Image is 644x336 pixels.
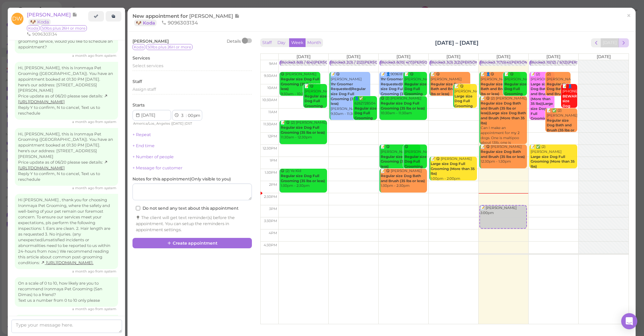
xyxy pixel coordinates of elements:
[380,96,427,116] div: 😋 (2) [PERSON_NAME] 10:30am - 11:30am
[172,121,183,126] span: [DATE]
[72,53,95,58] span: 08/18/2025 10:50am
[189,13,234,19] span: [PERSON_NAME]
[132,63,163,68] span: Select services
[95,120,116,124] span: from system
[280,120,327,140] div: 📝 😋 (2) [PERSON_NAME] 11:30am - 12:30pm
[496,54,511,59] span: [DATE]
[381,101,425,111] b: Regular size Dog Full Grooming (35 lbs or less)
[354,96,377,140] div: 👤✅ 6262728504 10:30am - 11:30am
[15,194,118,269] div: Hi [PERSON_NAME] , thank you for choosing Ironmaya Pet Grooming, where the safety and well-being ...
[15,128,118,186] div: Hi, [PERSON_NAME], this is Ironmaya Pet Grooming ([GEOGRAPHIC_DATA]). You have an appointment boo...
[504,72,527,116] div: 📝 😋 [PERSON_NAME] 9:30am - 10:30am
[454,94,474,118] b: Large size Dog Full Grooming (More than 35 lbs)
[264,74,277,78] span: 9:30am
[546,54,560,59] span: [DATE]
[547,118,574,147] b: Regular size Dog Bath and Brush (35 lbs or less)|Teeth Brushing|Face Trim
[29,19,51,25] a: 🐶 Koda
[132,102,145,108] label: Starts
[562,94,594,128] b: BEWARE|Regular size Dog Full Grooming (35 lbs or less)
[132,13,239,26] span: New appointment for
[72,120,95,124] span: 08/18/2025 12:49pm
[263,146,277,151] span: 12:30pm
[381,155,419,169] b: Regular size Dog Full Grooming (35 lbs or less)
[530,72,554,141] div: 📝 (2) [PERSON_NAME] 9:30am - 11:30am
[132,176,231,182] label: Notes for this appointment ( Only visible to you )
[132,132,151,137] a: + Repeat
[15,277,118,307] div: On a scale of 0 to 10, how likely are you to recommend Ironmaya Pet Grooming (San Dimas) to a fri...
[269,61,277,66] span: 9am
[627,11,631,20] span: ×
[480,206,526,215] div: 📝 [PERSON_NAME] 3:00pm
[380,72,420,116] div: 📝 👤9096182372 yorkie [PERSON_NAME] 9:30am - 10:30am
[95,269,116,274] span: from system
[264,195,277,199] span: 2:30pm
[430,157,477,181] div: 📝 😋 [PERSON_NAME] 1:00pm - 2:00pm
[504,82,527,106] b: Regular size Dog Full Grooming (35 lbs or less)
[562,84,577,148] div: 📝 👤[PHONE_NUMBER] Arcadia 10:00am - 11:00am
[431,82,465,96] b: Regular size Dog Bath and Brush (35 lbs or less)
[481,150,525,159] b: Regular size Dog Bath and Brush (35 lbs or less)
[305,38,323,47] button: Month
[132,143,155,148] a: + End time
[380,144,420,174] div: 📝 😋 [PERSON_NAME] 12:30pm - 1:30pm
[446,54,461,59] span: [DATE]
[136,215,249,233] div: The client will get text reminder(s) before the appointment. You can setup the reminders in appoi...
[273,38,289,47] button: Day
[454,84,477,128] div: 📝 😋 [PERSON_NAME] 10:00am - 11:00am
[161,19,198,26] span: 9096303134
[265,170,277,175] span: 1:30pm
[41,25,87,31] span: 50lbs plus 26H or more
[481,101,526,125] b: Regular size Dog Bath and Brush (35 lbs or less)|Large size Dog Bath and Brush (More than 35 lbs)
[480,96,527,160] div: 📝 😋 (2) [PERSON_NAME] Can I make an appointment for my 2 dogs. One is maltipoo about 13lb, one is...
[132,39,169,44] span: [PERSON_NAME]
[132,44,145,50] span: Koda
[262,98,277,102] span: 10:30am
[591,38,601,47] button: prev
[280,72,320,96] div: 😋 [PERSON_NAME] 9:30am - 10:30am
[268,134,277,138] span: 12pm
[234,13,239,19] span: Note
[185,121,192,126] span: DST
[297,54,311,59] span: [DATE]
[381,174,425,183] b: Regular size Dog Bath and Brush (35 lbs or less)
[95,186,116,190] span: from system
[430,60,552,65] div: Blocked: 3(3) 2(2)[PERSON_NAME] [PERSON_NAME] • appointment
[132,87,156,92] span: Assign staff
[269,182,277,187] span: 2pm
[480,144,527,164] div: 📝 😋 [PERSON_NAME] 12:30pm - 1:30pm
[480,72,520,101] div: 📝 👤😋 [PERSON_NAME] 9:30am - 10:30am
[396,54,411,59] span: [DATE]
[346,54,361,59] span: [DATE]
[270,158,277,163] span: 1pm
[601,38,619,47] button: [DATE]
[289,38,306,47] button: Week
[133,121,170,126] span: America/Los_Angeles
[72,269,95,274] span: 08/20/2025 06:33pm
[268,110,277,114] span: 11am
[404,144,427,189] div: 😋 [PERSON_NAME] 12:30pm - 1:30pm
[132,121,207,127] div: | |
[547,82,569,106] b: Regular size Dog Bath and Brush (35 lbs or less)
[530,144,577,174] div: 📝 ✅ (2) [PERSON_NAME] 12:30pm - 1:30pm
[263,122,277,126] span: 11:30am
[405,155,427,179] b: Regular size Dog Full Grooming (35 lbs or less)
[267,86,277,90] span: 10am
[305,94,327,118] b: Regular size Dog Full Grooming (35 lbs or less)
[480,60,601,65] div: Blocked: 7(7)5(4)[PERSON_NAME],[PERSON_NAME] • appointment
[304,84,327,153] div: 📝 😋 [PERSON_NAME] mini schnauzer , bad for grooming puppy 10:00am - 11:00am
[381,77,416,101] b: 1hr Groomer Requested|Regular size Dog Full Grooming (35 lbs or less)
[134,19,157,26] a: 🐶 Koda
[41,260,94,265] a: [URL][DOMAIN_NAME].
[435,39,479,47] h2: [DATE] – [DATE]
[531,155,575,169] b: Large size Dog Full Grooming (More than 35 lbs)
[619,38,629,47] button: next
[380,60,471,65] div: Blocked: 6(10) 4(7)[PERSON_NAME] • appointment
[132,55,150,61] label: Services
[430,72,470,101] div: 📝 😋 [PERSON_NAME] 9:30am - 10:30am
[264,243,277,247] span: 4:30pm
[136,205,238,211] label: Do not send any text about this appointment
[530,60,626,65] div: Blocked: 10(12) / 5(12)[PERSON_NAME], • appointment
[269,207,277,211] span: 3pm
[481,82,515,96] b: Regular size Dog Bath and Brush (35 lbs or less)
[132,165,182,170] a: + Message for customer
